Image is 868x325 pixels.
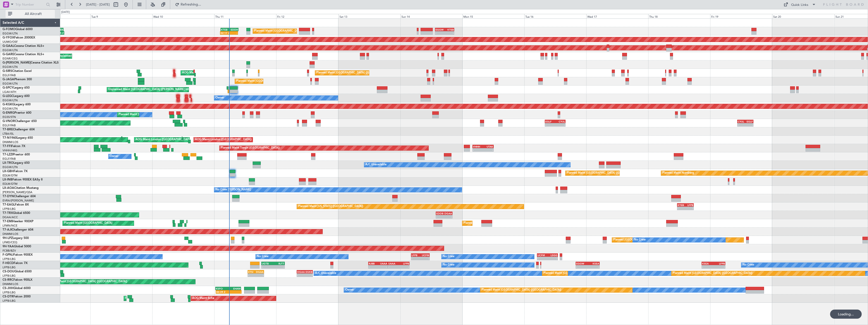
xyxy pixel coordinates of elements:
[125,295,184,302] div: Planned Maint Mugla ([GEOGRAPHIC_DATA])
[3,299,16,303] a: LFPB/LBG
[3,61,59,64] a: G-[PERSON_NAME]Cessna Citation XLS
[3,215,18,219] a: DGAA/ACC
[3,199,34,202] a: EVRA/[PERSON_NAME]
[3,32,18,35] a: EGGW/LTN
[464,219,512,227] div: Planned Maint [GEOGRAPHIC_DATA]
[3,228,33,231] a: T7-AJIChallenger 604
[3,140,18,144] a: DNMM/LOS
[3,65,18,69] a: EGGW/LTN
[3,145,25,148] a: T7-FFIFalcon 7X
[3,40,18,44] a: UUMO/OSF
[3,245,31,248] a: 9H-YAAGlobal 5000
[388,262,399,265] div: UAAA
[3,270,32,273] a: CS-DOUGlobal 6500
[781,1,818,9] button: Quick Links
[588,262,599,265] div: KSEA
[3,136,17,139] span: T7-N1960
[297,270,305,273] div: DGAA
[545,123,555,126] div: -
[555,123,565,126] div: -
[3,220,33,223] a: T7-EMIHawker 900XP
[462,14,524,18] div: Mon 15
[743,261,754,269] div: No Crew
[3,78,14,81] span: G-JAGA
[3,161,13,165] span: LX-TRO
[445,31,454,34] div: -
[3,178,42,181] a: LX-INBFalcon 900EX EASy II
[545,120,555,123] div: EGLF
[576,262,588,265] div: EGGW
[3,212,30,215] a: T7-TRXGlobal 6500
[3,103,31,106] a: G-KGKGLegacy 600
[229,290,241,293] div: -
[444,215,452,218] div: -
[399,262,409,265] div: LFPB
[3,132,14,136] a: LTBA/ISL
[3,170,14,173] span: LX-GBH
[369,265,378,268] div: -
[180,3,202,6] span: Refreshing...
[3,103,14,106] span: G-KGKG
[3,274,16,278] a: LFPB/LBG
[3,36,35,39] a: G-YFOXFalcon 2000EX
[216,290,229,293] div: 00:39 Z
[443,261,454,269] div: No Crew
[399,265,409,268] div: -
[745,123,753,126] div: -
[3,295,31,298] a: CS-DTRFalcon 2000
[3,220,12,223] span: T7-EMI
[3,107,18,111] a: EGGW/LTN
[411,257,420,260] div: -
[436,212,444,215] div: EDDB
[3,295,13,298] span: CS-DTR
[738,123,745,126] div: -
[136,136,192,144] div: AOG Maint London ([GEOGRAPHIC_DATA])
[3,165,18,169] a: EGGW/LTN
[3,262,28,265] a: F-HECDFalcon 7X
[420,257,429,260] div: -
[3,207,16,211] a: LFPB/LBG
[586,14,648,18] div: Wed 17
[3,115,16,119] a: EGSS/STN
[3,245,14,248] span: 9H-YAA
[3,45,14,48] span: G-GAAL
[588,265,599,268] div: -
[443,253,454,260] div: No Crew
[3,182,17,186] a: EDLW/DTM
[3,203,29,206] a: T7-EAGLFalcon 8X
[524,14,586,18] div: Tue 16
[305,274,312,277] div: -
[378,265,387,268] div: -
[297,274,305,277] div: -
[483,148,493,151] div: -
[273,262,284,265] div: RJTT
[544,270,623,277] div: Planned Maint [GEOGRAPHIC_DATA] ([GEOGRAPHIC_DATA])
[3,53,14,56] span: G-GARE
[248,270,256,273] div: ETSI
[214,14,276,18] div: Thu 11
[229,28,238,31] div: EDDH
[537,254,548,257] div: UCFM
[567,169,646,177] div: Planned Maint [GEOGRAPHIC_DATA] ([GEOGRAPHIC_DATA])
[3,36,14,39] span: G-YFOX
[537,257,548,260] div: -
[6,10,55,18] button: All Aircraft
[3,253,13,256] span: F-GPNJ
[3,278,32,281] a: CS-RRCFalcon 900LX
[64,219,112,227] div: Planned Maint [GEOGRAPHIC_DATA]
[248,274,256,277] div: -
[3,28,33,31] a: G-FOMOGlobal 6000
[576,265,588,268] div: -
[3,86,13,89] span: G-SPCY
[256,274,264,277] div: -
[221,31,229,34] div: 02:17 Z
[613,236,685,244] div: Planned [GEOGRAPHIC_DATA] ([GEOGRAPHIC_DATA])
[228,287,241,290] div: EHAM
[436,215,444,218] div: -
[745,120,753,123] div: EGLF
[772,14,834,18] div: Sat 20
[678,204,685,207] div: KTEB
[634,236,646,244] div: No Crew
[710,14,772,18] div: Fri 19
[3,232,18,236] a: DNMM/LOS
